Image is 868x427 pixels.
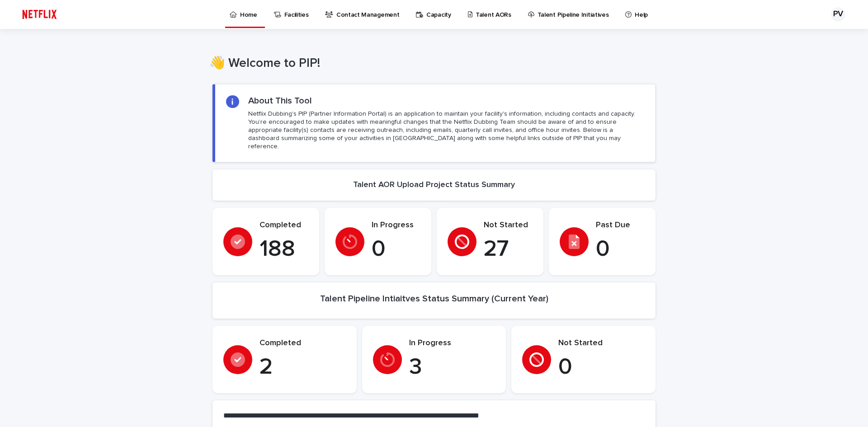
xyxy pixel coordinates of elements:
[18,5,61,23] img: ifQbXi3ZQGMSEF7WDB7W
[353,180,515,190] h2: Talent AOR Upload Project Status Summary
[259,236,308,263] p: 188
[831,7,845,22] div: PV
[596,236,645,263] p: 0
[409,354,495,381] p: 3
[248,95,312,106] h2: About This Tool
[484,221,533,230] p: Not Started
[409,338,495,348] p: In Progress
[558,354,645,381] p: 0
[259,354,346,381] p: 2
[320,293,548,304] h2: Talent Pipeline Intiaitves Status Summary (Current Year)
[484,236,533,263] p: 27
[372,236,420,263] p: 0
[372,221,420,230] p: In Progress
[558,338,645,348] p: Not Started
[209,56,652,71] h1: 👋 Welcome to PIP!
[248,110,644,151] p: Netflix Dubbing's PIP (Partner Information Portal) is an application to maintain your facility's ...
[596,221,645,230] p: Past Due
[259,221,308,230] p: Completed
[259,338,346,348] p: Completed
